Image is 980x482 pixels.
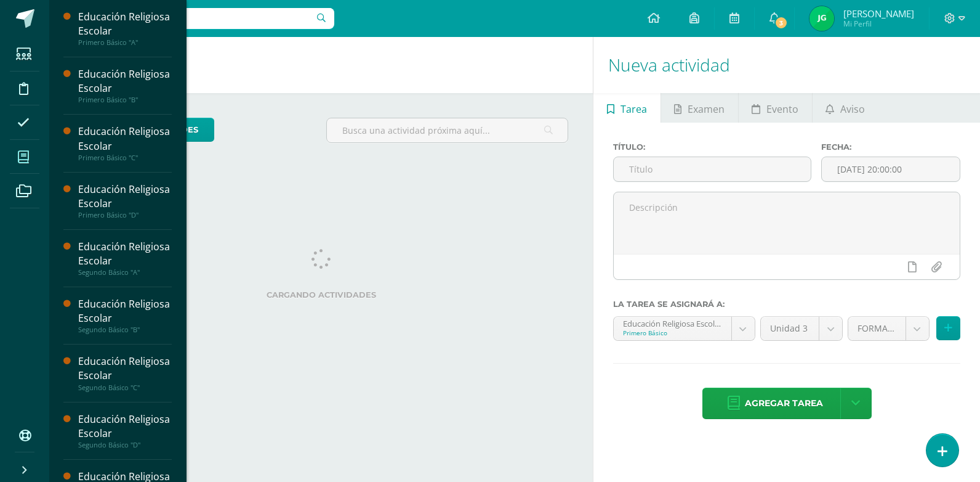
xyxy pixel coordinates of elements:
[78,10,172,38] div: Educación Religiosa Escolar
[593,93,660,123] a: Tarea
[613,142,811,152] label: Título:
[745,388,823,419] span: Agregar tarea
[688,94,725,124] span: Examen
[623,317,721,329] div: Educación Religiosa Escolar 'A'
[613,300,960,309] label: La tarea se asignará a:
[766,94,798,124] span: Evento
[78,412,172,449] a: Educación Religiosa EscolarSegundo Básico "D"
[843,18,914,29] span: Mi Perfil
[57,8,334,29] input: Busca un usuario...
[761,317,843,340] a: Unidad 3
[813,93,878,123] a: Aviso
[78,38,172,47] div: Primero Básico "A"
[623,329,721,337] div: Primero Básico
[74,290,568,300] label: Cargando actividades
[78,67,172,104] a: Educación Religiosa EscolarPrimero Básico "B"
[614,157,811,181] input: Título
[661,93,738,123] a: Examen
[78,182,172,219] a: Educación Religiosa EscolarPrimero Básico "D"
[78,240,172,277] a: Educación Religiosa EscolarSegundo Básico "A"
[821,142,960,152] label: Fecha:
[843,7,914,20] span: [PERSON_NAME]
[78,268,172,277] div: Segundo Básico "A"
[78,67,172,96] div: Educación Religiosa Escolar
[78,354,172,391] a: Educación Religiosa EscolarSegundo Básico "C"
[78,211,172,219] div: Primero Básico "D"
[809,6,834,31] img: c5e6a7729ce0d31aadaf9fc218af694a.png
[78,240,172,268] div: Educación Religiosa Escolar
[848,317,929,340] a: FORMATIVO (60.0%)
[770,317,810,340] span: Unidad 3
[739,93,812,123] a: Evento
[78,297,172,334] a: Educación Religiosa EscolarSegundo Básico "B"
[608,37,965,93] h1: Nueva actividad
[64,37,578,93] h1: Actividades
[78,182,172,211] div: Educación Religiosa Escolar
[78,125,172,161] a: Educación Religiosa EscolarPrimero Básico "C"
[78,325,172,334] div: Segundo Básico "B"
[774,16,788,30] span: 3
[857,317,896,340] span: FORMATIVO (60.0%)
[78,153,172,162] div: Primero Básico "C"
[621,94,647,124] span: Tarea
[327,118,568,142] input: Busca una actividad próxima aquí...
[78,412,172,441] div: Educación Religiosa Escolar
[614,317,754,340] a: Educación Religiosa Escolar 'A'Primero Básico
[822,157,960,181] input: Fecha de entrega
[78,10,172,47] a: Educación Religiosa EscolarPrimero Básico "A"
[78,354,172,383] div: Educación Religiosa Escolar
[78,96,172,104] div: Primero Básico "B"
[78,125,172,153] div: Educación Religiosa Escolar
[78,297,172,325] div: Educación Religiosa Escolar
[78,383,172,392] div: Segundo Básico "C"
[840,94,865,124] span: Aviso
